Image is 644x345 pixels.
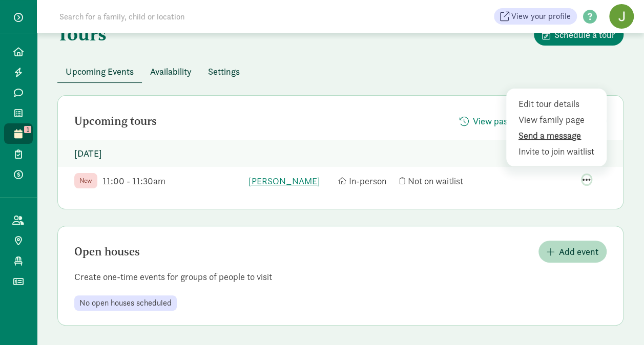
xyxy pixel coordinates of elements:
a: View your profile [494,8,577,25]
a: View past tours [451,116,542,127]
button: Add event [538,241,607,263]
a: [PERSON_NAME] [248,174,333,188]
button: Schedule a tour [534,24,624,46]
div: Not on waitlist [399,174,484,188]
button: Availability [142,60,200,82]
span: Upcoming Events [66,64,134,78]
span: View past tours [473,114,533,128]
button: Upcoming Events [57,60,142,82]
button: View past tours [451,110,542,132]
span: Add event [559,245,598,258]
input: Search for a family, child or location [53,6,341,27]
button: Settings [200,60,248,82]
div: Send a message [518,128,598,142]
div: Edit tour details [518,97,598,111]
h2: Open houses [74,246,140,258]
div: In-person [338,174,394,188]
div: 11:00 - 11:30am [102,174,243,188]
span: 1 [24,126,31,133]
p: Create one-time events for groups of people to visit [58,271,623,283]
h2: Upcoming tours [74,115,157,127]
span: View your profile [511,10,571,23]
span: Settings [208,64,240,78]
span: Availability [150,64,192,78]
a: 1 [4,123,33,144]
p: [DATE] [58,140,623,167]
div: Invite to join waitlist [518,144,598,158]
iframe: Chat Widget [593,296,644,345]
span: New [79,176,92,185]
span: No open houses scheduled [79,298,172,308]
h1: Tours [57,24,107,44]
div: View family page [518,113,598,126]
span: Schedule a tour [554,28,615,41]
